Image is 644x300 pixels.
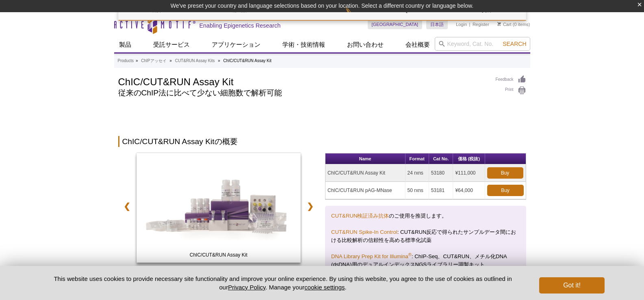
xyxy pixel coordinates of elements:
[539,277,604,294] button: Got it!
[118,57,134,65] a: Products
[136,58,138,63] li: »
[301,197,319,216] a: ❯
[401,37,435,52] a: 会社概要
[137,153,301,263] img: ChIC/CUT&RUN Assay Kit
[408,252,412,257] sup: ®
[405,164,429,182] td: 24 rxns
[218,58,220,63] li: »
[342,37,388,52] a: お問い合わせ
[175,57,215,65] a: CUT&RUN Assay Kits
[278,37,330,52] a: 学術・技術情報
[368,19,423,29] a: [GEOGRAPHIC_DATA]
[497,19,530,29] li: (0 items)
[331,228,520,244] p: : CUT&RUN反応で得られたサンプルデータ間における比較解析の信頼性を高める標準化試薬
[429,153,453,164] th: Cat No.
[456,22,467,27] a: Login
[141,57,166,65] a: ChIPアッセイ
[118,197,136,216] a: ❮
[435,37,530,51] input: Keyword, Cat. No.
[469,19,471,29] li: |
[503,41,526,47] span: Search
[169,58,172,63] li: »
[453,182,485,199] td: ¥64,000
[496,75,526,84] a: Feedback
[137,153,301,265] a: ChIC/CUT&RUN Assay Kit
[497,22,512,27] a: Cart
[148,37,195,52] a: 受託サービス
[405,182,429,199] td: 50 rxns
[118,75,488,87] h1: ChIC/CUT&RUN Assay Kit
[223,58,271,63] li: ChIC/CUT&RUN Assay Kit
[114,37,136,52] a: 製品
[500,40,529,47] button: Search
[405,153,429,164] th: Format
[304,284,345,291] button: cookie settings
[325,164,405,182] td: ChIC/CUT&RUN Assay Kit
[487,185,524,196] a: Buy
[207,37,265,52] a: アプリケーション
[228,284,265,291] a: Privacy Policy
[429,182,453,199] td: 53181
[331,253,520,269] p: : ChIP-Seq、CUT&RUN、メチル化DNA (dsDNA)用のデュアルインデックスNGSライブラリー調製キット
[118,89,488,97] h2: 従来のChIP法に比べて少ない細胞数で解析可能
[497,22,501,26] img: Your Cart
[138,251,299,259] span: ChIC/CUT&RUN Assay Kit
[473,22,489,27] a: Register
[453,153,485,164] th: 価格 (税抜)
[40,274,526,291] p: This website uses cookies to provide necessary site functionality and improve your online experie...
[426,19,448,29] a: 日本語
[199,22,281,29] h2: Enabling Epigenetics Research
[453,164,485,182] td: ¥111,000
[487,167,523,179] a: Buy
[345,6,367,25] img: Change Here
[325,182,405,199] td: ChIC/CUT&RUN pAG-MNase
[429,164,453,182] td: 53180
[496,86,526,95] a: Print
[325,153,405,164] th: Name
[331,212,520,220] p: のご使用を推奨します。
[331,229,397,235] a: CUT&RUN Spike-In Control
[118,136,526,147] h2: ChIC/CUT&RUN Assay Kitの概要
[331,213,389,219] a: CUT&RUN検証済み抗体
[331,253,412,259] a: DNA Library Prep Kit for Illumina®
